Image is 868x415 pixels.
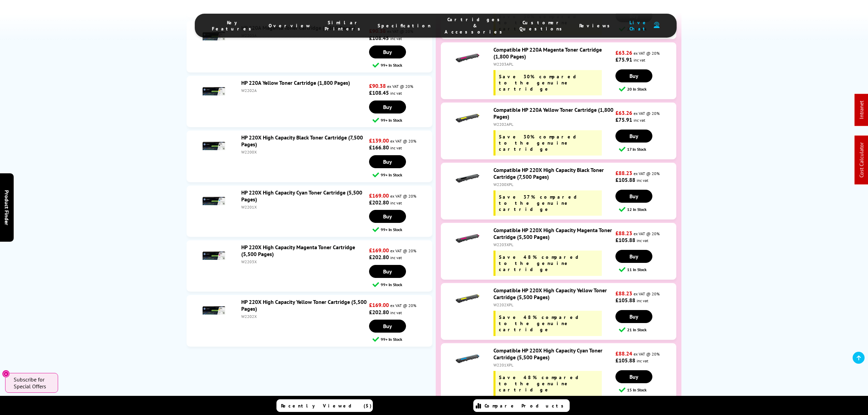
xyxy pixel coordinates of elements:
[383,213,392,220] span: Buy
[390,200,402,205] span: inc vat
[858,101,865,119] a: Intranet
[241,79,350,86] a: HP 220A Yellow Toner Cartridge (1,800 Pages)
[202,79,226,103] img: HP 220A Yellow Toner Cartridge (1,800 Pages)
[619,146,676,152] div: 17 In Stock
[383,49,392,55] span: Buy
[615,109,632,116] strong: £63.26
[445,16,506,35] span: Cartridges & Accessories
[493,362,614,367] div: W2201XPL
[637,238,648,243] span: inc vat
[634,231,660,236] span: ex VAT @ 20%
[14,376,51,390] span: Subscribe for Special Offers
[383,158,392,165] span: Buy
[202,298,226,322] img: HP 220X High Capacity Yellow Toner Cartridge (5,500 Pages)
[629,253,638,260] span: Buy
[241,189,362,203] a: HP 220X High Capacity Cyan Toner Cartridge (5,500 Pages)
[241,134,363,148] a: HP 220X High Capacity Black Toner Cartridge (7,500 Pages)
[629,193,638,200] span: Buy
[634,118,645,123] span: inc vat
[390,91,402,96] span: inc vat
[493,182,614,187] div: W2200XPL
[383,323,392,330] span: Buy
[325,19,364,32] span: Similar Printers
[3,190,10,225] span: Product Finder
[493,347,602,361] a: Compatible HP 220X High Capacity Cyan Toner Cartridge (5,500 Pages)
[615,237,635,243] strong: £105.88
[493,106,613,120] a: Compatible HP 220A Yellow Toner Cartridge (1,800 Pages)
[634,51,660,56] span: ex VAT @ 20%
[276,399,373,412] a: Recently Viewed (5)
[202,134,226,158] img: HP 220X High Capacity Black Toner Cartridge (7,500 Pages)
[634,171,660,176] span: ex VAT @ 20%
[619,206,676,213] div: 12 In Stock
[499,73,583,92] span: Save 30% compared to the genuine cartridge
[390,303,416,308] span: ex VAT @ 20%
[369,254,389,260] strong: £202.80
[637,178,648,183] span: inc vat
[390,310,402,315] span: inc vat
[369,302,389,308] strong: £169.00
[383,268,392,275] span: Buy
[619,86,676,92] div: 20 In Stock
[202,189,226,213] img: HP 220X High Capacity Cyan Toner Cartridge (5,500 Pages)
[202,244,226,268] img: HP 220X High Capacity Magenta Toner Cartridge (5,500 Pages)
[627,19,650,32] span: Live Chat
[390,248,416,253] span: ex VAT @ 20%
[241,298,367,312] a: HP 220X High Capacity Yellow Toner Cartridge (5,500 Pages)
[378,23,431,29] span: Specification
[634,291,660,296] span: ex VAT @ 20%
[2,370,10,378] button: Close
[456,347,479,371] img: Compatible HP 220X High Capacity Cyan Toner Cartridge (5,500 Pages)
[372,117,432,123] div: 99+ In Stock
[281,403,372,409] span: Recently Viewed (5)
[372,62,432,68] div: 99+ In Stock
[499,254,585,272] span: Save 48% compared to the genuine cartridge
[372,172,432,178] div: 99+ In Stock
[241,88,367,93] div: W2202A
[390,193,416,199] span: ex VAT @ 20%
[456,106,479,130] img: Compatible HP 220A Yellow Toner Cartridge (1,800 Pages)
[629,313,638,320] span: Buy
[619,326,676,333] div: 21 In Stock
[493,122,614,127] div: W2202APL
[456,166,479,190] img: Compatible HP 220X High Capacity Black Toner Cartridge (7,500 Pages)
[390,145,402,150] span: inc vat
[619,387,676,393] div: 15 In Stock
[634,111,660,116] span: ex VAT @ 20%
[456,287,479,311] img: Compatible HP 220X High Capacity Yellow Toner Cartridge (5,500 Pages)
[369,35,389,41] strong: £108.45
[372,281,432,288] div: 99+ In Stock
[372,336,432,343] div: 99+ In Stock
[629,133,638,139] span: Buy
[615,230,632,237] strong: £88.23
[493,242,614,247] div: W2203XPL
[241,149,367,155] div: W2200X
[369,192,389,199] strong: £169.00
[369,137,389,144] strong: £139.00
[615,56,632,63] strong: £75.91
[372,226,432,233] div: 99+ In Stock
[858,143,865,178] a: Cost Calculator
[615,49,632,56] strong: £63.26
[493,302,614,307] div: W2202XPL
[456,227,479,251] img: Compatible HP 220X High Capacity Magenta Toner Cartridge (5,500 Pages)
[615,350,632,357] strong: £88.24
[615,170,632,176] strong: £88.23
[519,19,566,32] span: Customer Questions
[499,314,585,333] span: Save 48% compared to the genuine cartridge
[499,134,583,152] span: Save 30% compared to the genuine cartridge
[615,357,635,364] strong: £105.88
[383,104,392,110] span: Buy
[369,199,389,206] strong: £202.80
[637,298,648,303] span: inc vat
[493,46,602,60] a: Compatible HP 220A Magenta Toner Cartridge (1,800 Pages)
[241,204,367,210] div: W2201X
[390,138,416,144] span: ex VAT @ 20%
[473,399,570,412] a: Compare Products
[212,19,255,32] span: Key Features
[456,46,479,70] img: Compatible HP 220A Magenta Toner Cartridge (1,800 Pages)
[269,23,311,29] span: Overview
[499,194,584,212] span: Save 37% compared to the genuine cartridge
[637,358,648,363] span: inc vat
[615,116,632,123] strong: £75.91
